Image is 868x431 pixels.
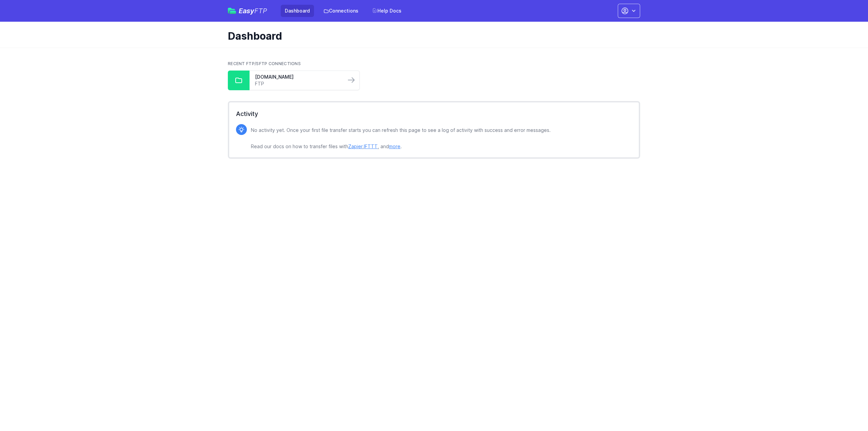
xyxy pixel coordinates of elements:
a: EasyFTP [228,7,267,14]
p: No activity yet. Once your first file transfer starts you can refresh this page to see a log of a... [251,126,551,151]
a: Zapier [348,143,362,149]
span: FTP [254,7,267,15]
a: Help Docs [368,5,406,17]
a: FTP [255,80,340,87]
a: IFTTT [364,143,378,149]
a: [DOMAIN_NAME] [255,74,340,80]
span: Easy [239,7,267,14]
img: easyftp_logo.png [228,8,236,14]
a: Connections [319,5,362,17]
h1: Dashboard [228,30,635,42]
h2: Recent FTP/SFTP Connections [228,61,640,66]
a: more [389,143,400,149]
h2: Activity [236,109,632,119]
a: Dashboard [281,5,314,17]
